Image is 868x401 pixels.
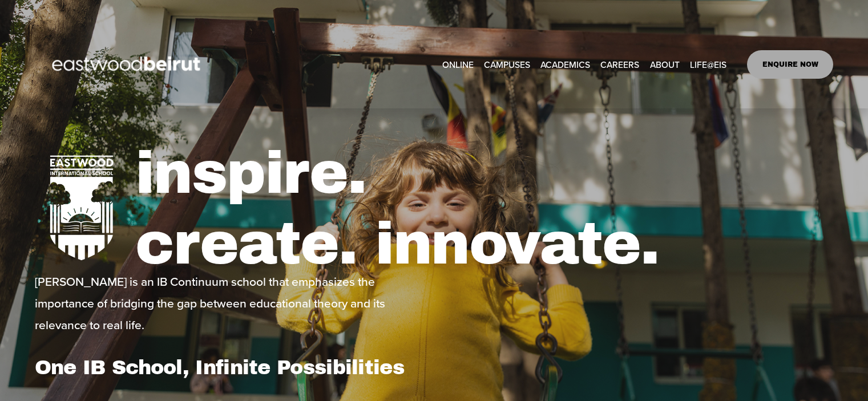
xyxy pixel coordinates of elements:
[650,56,680,72] span: ABOUT
[650,55,680,73] a: folder dropdown
[690,55,726,73] a: folder dropdown
[35,270,431,335] p: [PERSON_NAME] is an IB Continuum school that emphasizes the importance of bridging the gap betwee...
[135,138,833,280] h1: inspire. create. innovate.
[442,55,474,73] a: ONLINE
[540,56,590,72] span: ACADEMICS
[690,56,726,72] span: LIFE@EIS
[484,55,530,73] a: folder dropdown
[35,35,221,94] img: EastwoodIS Global Site
[484,56,530,72] span: CAMPUSES
[747,50,833,79] a: ENQUIRE NOW
[600,55,639,73] a: CAREERS
[35,355,431,379] h1: One IB School, Infinite Possibilities
[540,55,590,73] a: folder dropdown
